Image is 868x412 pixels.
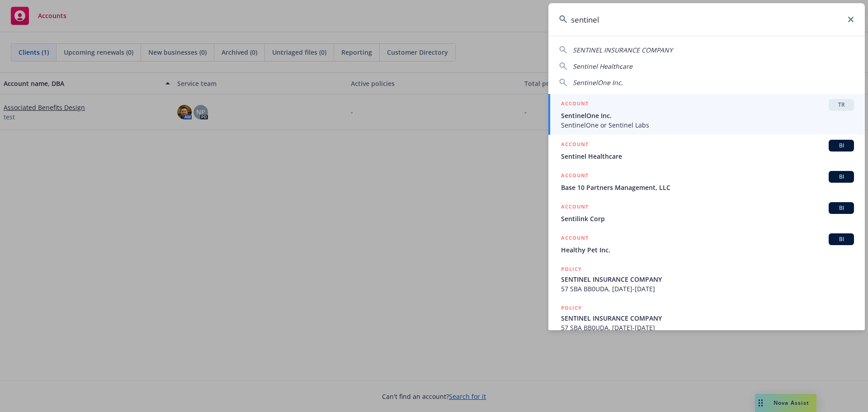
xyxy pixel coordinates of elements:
a: ACCOUNTBISentinel Healthcare [548,135,865,166]
h5: POLICY [561,265,582,274]
span: SentinelOne Inc. [573,78,623,87]
span: Sentinel Healthcare [561,152,854,161]
span: TR [832,101,850,109]
a: ACCOUNTTRSentinelOne Inc.SentinelOne or Sentinel Labs [548,94,865,135]
span: 57 SBA BB0UDA, [DATE]-[DATE] [561,284,854,294]
a: POLICYSENTINEL INSURANCE COMPANY57 SBA BB0UDA, [DATE]-[DATE] [548,260,865,298]
h5: ACCOUNT [561,171,589,182]
span: SentinelOne or Sentinel Labs [561,120,854,130]
h5: ACCOUNT [561,202,589,213]
span: Sentilink Corp [561,214,854,223]
a: ACCOUNTBIBase 10 Partners Management, LLC [548,166,865,197]
h5: POLICY [561,303,582,313]
h5: ACCOUNT [561,140,589,151]
span: SENTINEL INSURANCE COMPANY [573,46,673,54]
input: Search... [548,3,865,36]
span: 57 SBA BB0UDA, [DATE]-[DATE] [561,323,854,332]
span: BI [832,142,850,150]
span: SENTINEL INSURANCE COMPANY [561,313,854,323]
span: BI [832,235,850,243]
a: POLICYSENTINEL INSURANCE COMPANY57 SBA BB0UDA, [DATE]-[DATE] [548,298,865,337]
span: Base 10 Partners Management, LLC [561,183,854,192]
span: SENTINEL INSURANCE COMPANY [561,275,854,284]
span: Sentinel Healthcare [573,62,632,71]
span: BI [832,204,850,212]
span: SentinelOne Inc. [561,111,854,120]
span: Healthy Pet Inc. [561,245,854,255]
h5: ACCOUNT [561,99,589,110]
a: ACCOUNTBIHealthy Pet Inc. [548,228,865,260]
h5: ACCOUNT [561,233,589,244]
span: BI [832,173,850,181]
a: ACCOUNTBISentilink Corp [548,197,865,228]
